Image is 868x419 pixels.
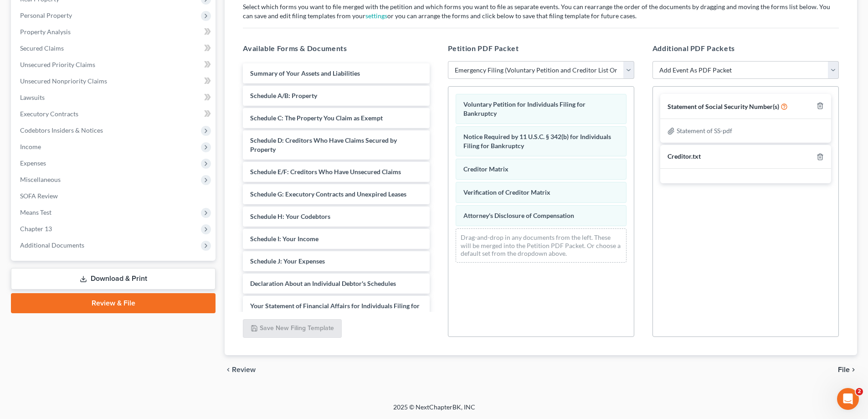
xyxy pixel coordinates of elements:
span: Voluntary Petition for Individuals Filing for Bankruptcy [463,100,586,117]
h5: Additional PDF Packets [652,43,839,54]
span: Codebtors Insiders & Notices [20,126,103,134]
span: Expenses [20,159,46,167]
h5: Available Forms & Documents [243,43,429,54]
span: Notice Required by 11 U.S.C. § 342(b) for Individuals Filing for Bankruptcy [463,133,611,150]
a: SOFA Review [13,188,216,204]
span: Your Statement of Financial Affairs for Individuals Filing for Bankruptcy [250,302,420,319]
span: Statement of SS-pdf [677,127,732,134]
a: settings [365,12,387,20]
span: Additional Documents [20,241,84,249]
span: Income [20,143,41,150]
span: Executory Contracts [20,110,78,118]
span: Unsecured Priority Claims [20,61,95,68]
a: Secured Claims [13,40,216,57]
span: Schedule D: Creditors Who Have Claims Secured by Property [250,136,397,153]
button: chevron_left Review [225,366,265,373]
span: Creditor Matrix [463,165,508,173]
button: Save New Filing Template [243,319,342,338]
span: Secured Claims [20,44,64,52]
span: Schedule I: Your Income [250,235,318,243]
a: Lawsuits [13,89,216,106]
span: SOFA Review [20,192,58,200]
div: Drag-and-drop in any documents from the left. These will be merged into the Petition PDF Packet. ... [456,228,627,263]
a: Unsecured Nonpriority Claims [13,73,216,89]
i: chevron_left [225,366,232,373]
a: Property Analysis [13,24,216,40]
a: Download & Print [11,268,216,290]
div: 2025 © NextChapterBK, INC [175,403,694,419]
a: Executory Contracts [13,106,216,122]
span: Schedule E/F: Creditors Who Have Unsecured Claims [250,168,401,176]
a: Unsecured Priority Claims [13,57,216,73]
span: Verification of Creditor Matrix [463,188,550,196]
span: Schedule A/B: Property [250,92,317,99]
a: Review & File [11,293,216,313]
span: Statement of Social Security Number(s) [668,103,779,110]
span: Miscellaneous [20,176,61,183]
span: Declaration About an Individual Debtor's Schedules [250,279,396,287]
span: Attorney's Disclosure of Compensation [463,212,574,219]
span: Chapter 13 [20,225,52,233]
span: Unsecured Nonpriority Claims [20,77,107,85]
span: Lawsuits [20,93,45,101]
span: Schedule H: Your Codebtors [250,212,330,220]
span: Petition PDF Packet [448,44,519,52]
span: File [838,366,850,373]
span: Schedule J: Your Expenses [250,257,325,265]
span: 2 [856,388,863,395]
span: Schedule G: Executory Contracts and Unexpired Leases [250,190,406,198]
iframe: Intercom live chat [837,388,859,410]
span: Schedule C: The Property You Claim as Exempt [250,114,383,122]
span: Review [232,366,256,373]
span: Means Test [20,208,51,216]
span: Personal Property [20,11,72,19]
p: Select which forms you want to file merged with the petition and which forms you want to file as ... [243,2,839,21]
div: Creditor.txt [668,152,701,161]
span: Property Analysis [20,28,71,36]
i: chevron_right [850,366,857,373]
span: Summary of Your Assets and Liabilities [250,69,360,77]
